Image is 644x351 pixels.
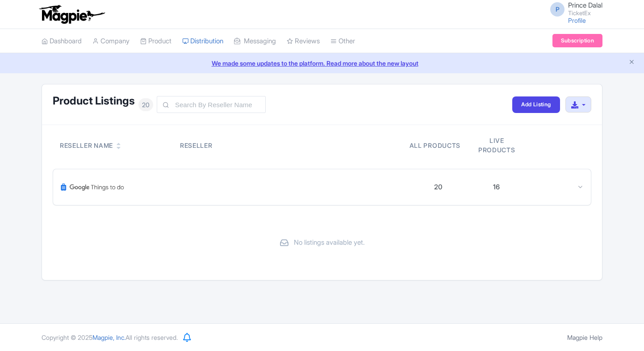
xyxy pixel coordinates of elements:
a: Dashboard [42,29,82,54]
div: 20 [434,182,442,192]
a: Distribution [182,29,223,54]
small: TicketEx [568,10,602,16]
div: All products [410,141,460,150]
a: Other [330,29,355,54]
a: Messaging [234,29,276,54]
a: Profile [568,17,586,24]
span: 20 [138,98,153,111]
div: 16 [493,182,500,192]
a: P Prince Dalal TicketEx [545,2,602,16]
a: Company [92,29,130,54]
a: Subscription [552,34,602,47]
span: P [550,2,565,17]
a: Product [140,29,171,54]
span: Prince Dalal [568,1,602,9]
a: Magpie Help [567,334,602,341]
input: Search By Reseller Name [157,96,266,113]
img: Google Things To Do [60,176,125,198]
div: Reseller [180,141,289,150]
span: Magpie, Inc. [92,334,125,341]
div: Reseller Name [60,141,113,150]
a: Add Listing [512,96,560,113]
a: We made some updates to the platform. Read more about the new layout [5,58,639,68]
img: logo-ab69f6fb50320c5b225c76a69d11143b.png [37,4,106,24]
h1: Product Listings [53,95,135,107]
span: No listings available yet. [294,238,365,248]
button: Close announcement [628,58,635,68]
div: Live products [471,136,522,155]
a: Reviews [287,29,320,54]
div: Copyright © 2025 All rights reserved. [36,333,183,342]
